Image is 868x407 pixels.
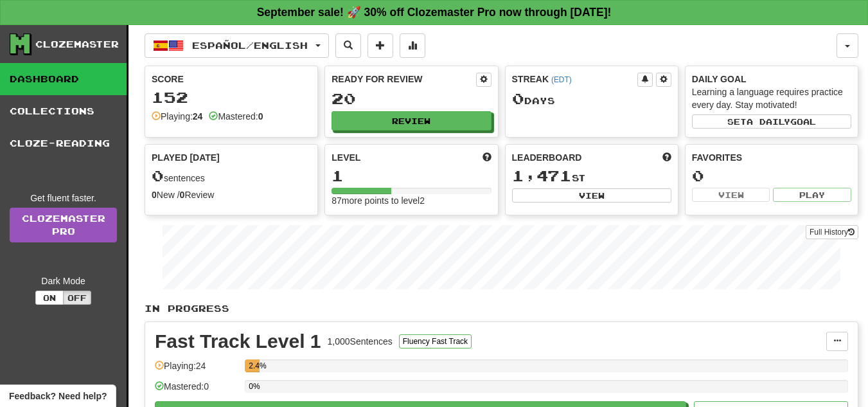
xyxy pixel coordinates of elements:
button: Review [332,111,491,131]
div: Day s [512,91,671,107]
span: This week in points, UTC [662,151,671,164]
span: Score more points to level up [483,151,492,164]
span: Español / English [192,40,308,51]
span: Open feedback widget [9,390,107,402]
button: Fluency Fast Track [399,334,472,348]
div: Score [152,73,311,86]
strong: September sale! 🚀 30% off Clozemaster Pro now through [DATE]! [257,6,612,19]
span: 1,471 [512,167,572,185]
div: Streak [512,73,637,86]
span: Played [DATE] [152,151,220,164]
span: 0 [512,89,524,107]
div: 152 [152,89,311,105]
p: In Progress [145,302,858,315]
div: Playing: [152,110,202,123]
div: Get fluent faster. [10,192,117,204]
button: Search sentences [335,33,361,58]
span: Level [332,151,360,164]
button: Play [773,188,851,202]
strong: 0 [258,111,263,122]
span: 0 [152,167,164,185]
div: Favorites [692,151,851,164]
strong: 24 [193,111,203,122]
button: Off [63,291,91,305]
div: Mastered: [209,110,263,123]
div: 0 [692,168,851,184]
div: 1 [332,168,491,184]
div: New / Review [152,188,311,201]
button: Full History [806,225,858,239]
div: Dark Mode [10,275,117,287]
div: Learning a language requires practice every day. Stay motivated! [692,86,851,111]
div: Mastered: 0 [155,380,238,401]
div: Fast Track Level 1 [155,332,321,351]
div: Playing: 24 [155,359,238,381]
span: Leaderboard [512,151,582,164]
a: (EDT) [551,75,572,84]
button: Seta dailygoal [692,114,851,129]
div: sentences [152,168,311,185]
div: 20 [332,91,491,107]
div: Daily Goal [692,73,851,86]
div: st [512,168,671,185]
button: Add sentence to collection [368,33,393,58]
button: On [35,291,64,305]
div: 2.4% [249,359,259,372]
div: Ready for Review [332,73,475,86]
div: 1,000 Sentences [328,335,393,348]
a: ClozemasterPro [10,208,117,242]
button: View [512,188,671,203]
div: Clozemaster [35,38,119,51]
span: a daily [747,117,790,126]
button: View [692,188,770,202]
div: 87 more points to level 2 [332,194,491,207]
strong: 0 [152,190,157,200]
strong: 0 [180,190,185,200]
button: More stats [400,33,425,58]
button: Español/English [145,33,329,58]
